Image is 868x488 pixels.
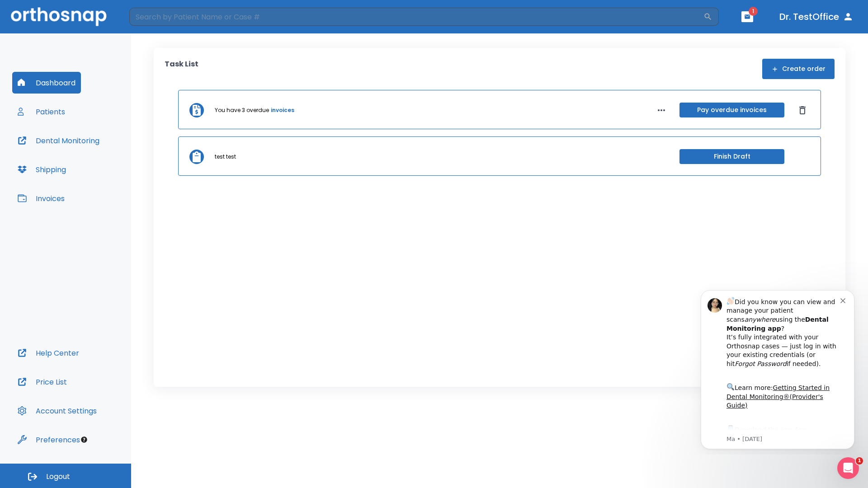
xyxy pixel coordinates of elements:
[11,7,107,26] img: Orthosnap
[687,282,868,455] iframe: Intercom notifications message
[856,457,863,465] span: 1
[39,153,153,161] p: Message from Ma, sent 5w ago
[12,130,105,151] button: Dental Monitoring
[12,400,102,422] button: Account Settings
[165,59,198,79] p: Task List
[12,429,85,450] button: Preferences
[215,153,236,161] p: test test
[12,101,71,122] button: Patients
[12,371,72,393] button: Price List
[215,106,269,114] p: You have 3 overdue
[795,103,810,117] button: Dismiss
[271,106,294,114] a: invoices
[12,188,70,209] button: Invoices
[12,72,81,94] button: Dashboard
[749,7,758,16] span: 1
[679,103,784,117] button: Pay overdue invoices
[679,149,784,164] button: Finish Draft
[129,8,703,26] input: Search by Patient Name or Case #
[153,14,160,21] button: Dismiss notification
[837,457,859,479] iframe: Intercom live chat
[762,59,835,79] button: Create order
[12,342,85,364] button: Help Center
[39,142,153,188] div: Download the app: | ​ Let us know if you need help getting started!
[39,144,120,160] a: App Store
[80,436,88,444] div: Tooltip anchor
[12,159,71,180] button: Shipping
[776,9,857,25] button: Dr. TestOffice
[46,472,70,482] span: Logout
